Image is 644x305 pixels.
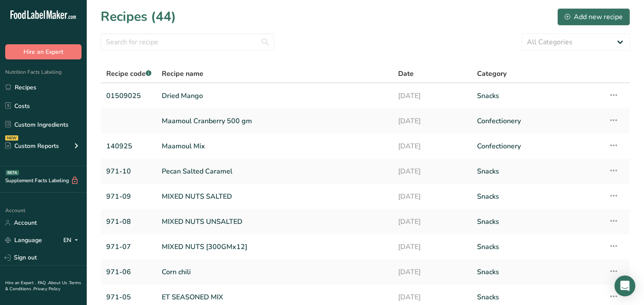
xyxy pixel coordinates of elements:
a: [DATE] [398,213,467,231]
a: Confectionery [477,112,598,130]
div: BETA [6,170,19,175]
span: Date [398,69,414,79]
a: Terms & Conditions . [5,280,81,292]
a: Privacy Policy [33,286,60,292]
a: Hire an Expert . [5,280,36,286]
a: 01509025 [106,87,151,105]
input: Search for recipe [101,33,274,51]
a: 140925 [106,137,151,155]
span: Category [477,69,507,79]
a: MIXED NUTS UNSALTED [162,213,388,231]
a: Pecan Salted Caramel [162,162,388,180]
span: Recipe name [162,69,203,79]
a: Language [5,233,42,248]
div: Add new recipe [565,12,623,22]
div: EN [63,235,82,246]
a: [DATE] [398,162,467,180]
a: 971-08 [106,213,151,231]
a: MIXED NUTS SALTED [162,187,388,206]
a: 971-06 [106,263,151,281]
a: About Us . [48,280,69,286]
a: [DATE] [398,238,467,256]
div: Custom Reports [5,141,59,151]
a: Corn chili [162,263,388,281]
a: [DATE] [398,137,467,155]
a: [DATE] [398,187,467,206]
a: 971-09 [106,187,151,206]
a: Snacks [477,87,598,105]
a: Maamoul Mix [162,137,388,155]
a: [DATE] [398,87,467,105]
a: Snacks [477,263,598,281]
a: [DATE] [398,263,467,281]
a: Snacks [477,213,598,231]
a: Dried Mango [162,87,388,105]
a: [DATE] [398,112,467,130]
span: Recipe code [106,69,151,79]
h1: Recipes (44) [101,7,176,26]
a: FAQ . [38,280,48,286]
button: Add new recipe [557,8,630,26]
div: Open Intercom Messenger [615,275,635,296]
div: NEW [5,135,18,141]
a: Maamoul Cranberry 500 gm [162,112,388,130]
a: Confectionery [477,137,598,155]
a: 971-10 [106,162,151,180]
button: Hire an Expert [5,44,82,59]
a: MIXED NUTS [300GMx12] [162,238,388,256]
a: Snacks [477,187,598,206]
a: Snacks [477,238,598,256]
a: Snacks [477,162,598,180]
a: 971-07 [106,238,151,256]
